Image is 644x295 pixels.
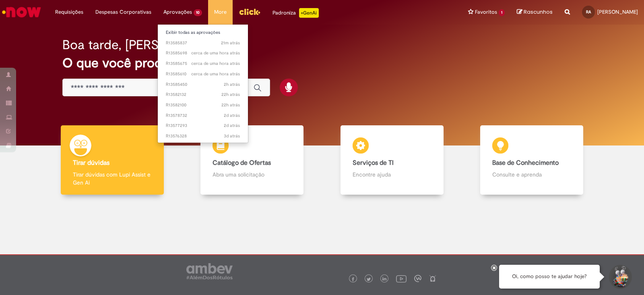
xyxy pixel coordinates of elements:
[158,28,248,37] a: Exibir todas as aprovações
[499,265,600,289] div: Oi, como posso te ajudar hoje?
[95,8,151,16] span: Despesas Corporativas
[191,50,240,56] span: cerca de uma hora atrás
[73,159,109,167] b: Tirar dúvidas
[166,60,240,67] span: R13585675
[55,8,83,16] span: Requisições
[158,132,248,141] a: Aberto R13576328 :
[224,81,240,87] span: 2h atrás
[272,8,319,18] div: Padroniza
[221,40,240,46] time: 01/10/2025 12:46:10
[396,273,407,284] img: logo_footer_youtube.png
[191,60,240,66] time: 01/10/2025 12:06:20
[214,8,227,16] span: More
[586,9,591,15] span: RA
[429,275,436,282] img: logo_footer_naosei.png
[182,125,322,195] a: Catálogo de Ofertas Abra uma solicitação
[221,91,240,98] time: 30/09/2025 15:00:17
[367,277,371,281] img: logo_footer_twitter.png
[166,81,240,88] span: R13585450
[608,265,632,289] button: Iniciar Conversa de Suporte
[157,24,248,143] ul: Aprovações
[492,170,571,179] p: Consulte e aprenda
[221,102,240,108] time: 30/09/2025 14:55:00
[158,111,248,120] a: Aberto R13578732 :
[221,102,240,108] span: 22h atrás
[517,8,553,16] a: Rascunhos
[239,6,260,18] img: click_logo_yellow_360x200.png
[62,38,225,52] h2: Boa tarde, [PERSON_NAME]
[158,101,248,110] a: Aberto R13582100 :
[42,125,182,195] a: Tirar dúvidas Tirar dúvidas com Lupi Assist e Gen Ai
[163,8,192,16] span: Aprovações
[166,71,240,77] span: R13585610
[158,39,248,48] a: Aberto R13585837 :
[524,8,553,16] span: Rascunhos
[224,123,240,129] time: 29/09/2025 14:31:09
[499,9,505,16] span: 1
[221,40,240,46] span: 21m atrás
[166,40,240,46] span: R13585837
[353,170,431,179] p: Encontre ajuda
[224,112,240,118] time: 29/09/2025 17:54:39
[166,133,240,139] span: R13576328
[299,8,319,18] p: +GenAi
[166,50,240,56] span: R13585698
[158,80,248,89] a: Aberto R13585450 :
[191,71,240,77] time: 01/10/2025 11:56:59
[158,59,248,68] a: Aberto R13585675 :
[414,275,421,282] img: logo_footer_workplace.png
[73,170,152,187] p: Tirar dúvidas com Lupi Assist e Gen Ai
[224,123,240,129] span: 2d atrás
[224,133,240,139] time: 29/09/2025 11:47:17
[224,81,240,87] time: 01/10/2025 11:33:01
[213,170,291,179] p: Abra uma solicitação
[166,123,240,129] span: R13577293
[462,125,602,195] a: Base de Conhecimento Consulte e aprenda
[382,277,386,282] img: logo_footer_linkedin.png
[221,91,240,98] span: 22h atrás
[224,133,240,139] span: 3d atrás
[351,277,355,281] img: logo_footer_facebook.png
[492,159,559,167] b: Base de Conhecimento
[322,125,462,195] a: Serviços de TI Encontre ajuda
[213,159,271,167] b: Catálogo de Ofertas
[353,159,394,167] b: Serviços de TI
[191,50,240,56] time: 01/10/2025 12:10:27
[186,263,233,279] img: logo_footer_ambev_rotulo_gray.png
[166,112,240,119] span: R13578732
[158,70,248,79] a: Aberto R13585610 :
[166,91,240,98] span: R13582132
[224,112,240,118] span: 2d atrás
[194,9,202,16] span: 10
[62,56,582,70] h2: O que você procura hoje?
[158,49,248,58] a: Aberto R13585698 :
[158,121,248,130] a: Aberto R13577293 :
[597,8,638,15] span: [PERSON_NAME]
[191,71,240,77] span: cerca de uma hora atrás
[166,102,240,108] span: R13582100
[191,60,240,66] span: cerca de uma hora atrás
[158,90,248,99] a: Aberto R13582132 :
[475,8,497,16] span: Favoritos
[1,4,42,20] img: ServiceNow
